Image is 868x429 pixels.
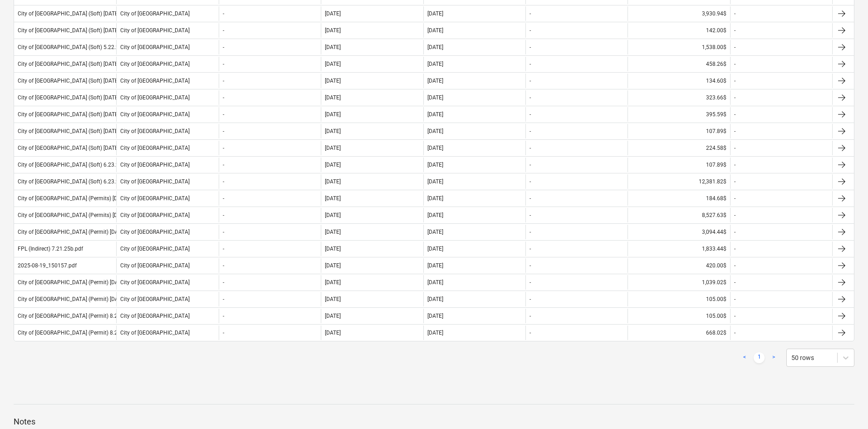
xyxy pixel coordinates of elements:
[734,94,736,101] div: -
[530,279,531,286] div: -
[223,111,224,118] div: -
[18,262,77,269] div: 2025-08-19_150157.pdf
[223,313,224,319] div: -
[325,229,341,235] div: [DATE]
[223,94,224,101] div: -
[530,128,531,134] div: -
[116,292,218,306] div: City of [GEOGRAPHIC_DATA]
[223,178,224,185] div: -
[427,44,443,50] div: [DATE]
[427,279,443,286] div: [DATE]
[427,27,443,34] div: [DATE]
[628,174,730,189] div: 12,381.82$
[427,145,443,151] div: [DATE]
[734,313,736,319] div: -
[734,229,736,235] div: -
[530,330,531,336] div: -
[325,61,341,67] div: [DATE]
[734,330,736,336] div: -
[427,94,443,101] div: [DATE]
[18,162,135,168] div: City of [GEOGRAPHIC_DATA] (Soft) 6.23.25b.pdf
[734,162,736,168] div: -
[734,111,736,118] div: -
[530,145,531,151] div: -
[18,128,129,134] div: City of [GEOGRAPHIC_DATA] (Soft) [DATE].pdf
[325,262,341,269] div: [DATE]
[427,78,443,84] div: [DATE]
[768,352,779,363] a: Next page
[530,111,531,118] div: -
[223,330,224,336] div: -
[628,292,730,306] div: 105.00$
[223,44,224,50] div: -
[530,10,531,17] div: -
[427,162,443,168] div: [DATE]
[18,61,129,67] div: City of [GEOGRAPHIC_DATA] (Soft) [DATE].pdf
[530,195,531,202] div: -
[628,90,730,105] div: 323.66$
[530,162,531,168] div: -
[628,107,730,122] div: 395.59$
[223,279,224,286] div: -
[18,111,129,118] div: City of [GEOGRAPHIC_DATA] (Soft) [DATE].pdf
[427,296,443,302] div: [DATE]
[116,158,218,172] div: City of [GEOGRAPHIC_DATA]
[734,246,736,252] div: -
[530,61,531,67] div: -
[530,246,531,252] div: -
[530,229,531,235] div: -
[427,246,443,252] div: [DATE]
[14,416,854,427] p: Notes
[325,178,341,185] div: [DATE]
[18,246,83,252] div: FPL (Indirect) 7.21.25b.pdf
[18,330,141,336] div: City of [GEOGRAPHIC_DATA] (Permit) 8.27.25b.pdf
[734,262,736,269] div: -
[427,195,443,202] div: [DATE]
[628,191,730,206] div: 184.68$
[427,178,443,185] div: [DATE]
[427,212,443,218] div: [DATE]
[734,296,736,302] div: -
[628,6,730,21] div: 3,930.94$
[18,78,129,84] div: City of [GEOGRAPHIC_DATA] (Soft) [DATE].pdf
[325,212,341,218] div: [DATE]
[628,57,730,71] div: 458.26$
[325,44,341,50] div: [DATE]
[223,296,224,302] div: -
[628,40,730,54] div: 1,538.00$
[116,309,218,323] div: City of [GEOGRAPHIC_DATA]
[223,195,224,202] div: -
[116,225,218,239] div: City of [GEOGRAPHIC_DATA]
[325,128,341,134] div: [DATE]
[734,78,736,84] div: -
[427,128,443,134] div: [DATE]
[734,61,736,67] div: -
[18,195,138,202] div: City of [GEOGRAPHIC_DATA] (Permits) [DATE].pdf
[18,212,138,218] div: City of [GEOGRAPHIC_DATA] (Permits) [DATE].pdf
[116,124,218,138] div: City of [GEOGRAPHIC_DATA]
[734,212,736,218] div: -
[734,279,736,286] div: -
[325,296,341,302] div: [DATE]
[325,10,341,17] div: [DATE]
[427,330,443,336] div: [DATE]
[18,296,135,302] div: City of [GEOGRAPHIC_DATA] (Permit) [DATE].pdf
[628,74,730,88] div: 134.60$
[734,128,736,134] div: -
[325,162,341,168] div: [DATE]
[530,94,531,101] div: -
[628,141,730,155] div: 224.58$
[530,296,531,302] div: -
[116,242,218,256] div: City of [GEOGRAPHIC_DATA]
[223,162,224,168] div: -
[223,78,224,84] div: -
[427,111,443,118] div: [DATE]
[116,258,218,273] div: City of [GEOGRAPHIC_DATA]
[823,385,868,429] iframe: Chat Widget
[628,124,730,138] div: 107.89$
[628,275,730,290] div: 1,039.02$
[754,352,765,363] a: Page 1 is your current page
[116,325,218,340] div: City of [GEOGRAPHIC_DATA]
[223,262,224,269] div: -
